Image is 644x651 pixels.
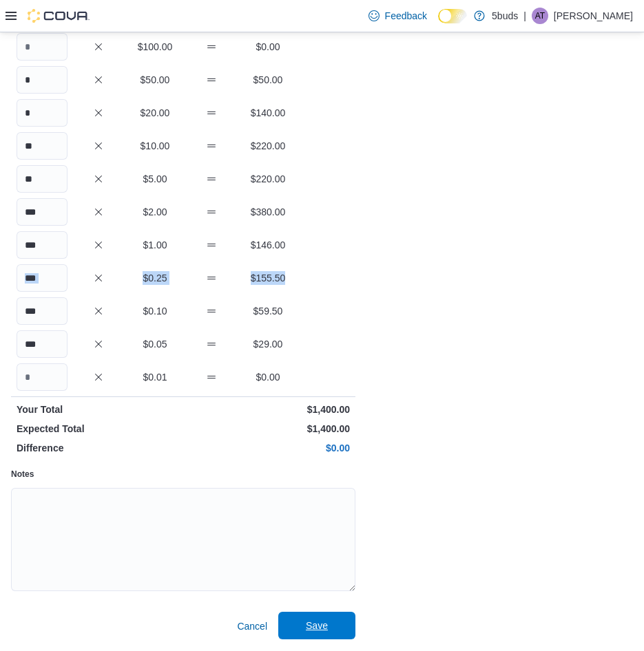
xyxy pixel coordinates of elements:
p: $29.00 [242,337,293,351]
input: Quantity [17,66,67,94]
p: 5buds [492,8,518,24]
span: AT [535,8,545,24]
input: Quantity [17,297,67,325]
div: Alex Turcotte [532,8,548,24]
p: $5.00 [129,172,180,186]
p: $20.00 [129,106,180,120]
p: $59.50 [242,304,293,318]
input: Quantity [17,198,67,226]
img: Cova [28,9,90,23]
p: $1.00 [129,238,180,252]
p: Difference [17,441,180,455]
p: $2.00 [129,205,180,219]
span: Save [306,619,328,632]
p: $155.50 [242,271,293,285]
p: $0.10 [129,304,180,318]
p: $380.00 [242,205,293,219]
p: $0.01 [129,370,180,384]
p: $0.00 [242,370,293,384]
p: Your Total [17,403,180,416]
p: $220.00 [242,172,293,186]
p: $0.05 [129,337,180,351]
p: $0.00 [242,40,293,54]
input: Quantity [17,132,67,160]
p: $0.25 [129,271,180,285]
button: Cancel [231,612,273,640]
p: $1,400.00 [186,422,350,436]
input: Quantity [17,33,67,61]
input: Quantity [17,99,67,127]
p: $1,400.00 [186,403,350,416]
span: Dark Mode [438,23,439,24]
input: Quantity [17,363,67,391]
p: $140.00 [242,106,293,120]
p: $50.00 [242,73,293,87]
a: Feedback [363,2,433,30]
p: $10.00 [129,139,180,153]
button: Save [278,612,355,639]
input: Dark Mode [438,9,467,23]
p: $100.00 [129,40,180,54]
p: $220.00 [242,139,293,153]
p: [PERSON_NAME] [554,8,633,24]
span: Feedback [385,9,427,23]
label: Notes [11,469,34,480]
input: Quantity [17,165,67,193]
input: Quantity [17,231,67,259]
p: | [523,8,526,24]
span: Cancel [237,619,267,633]
p: $146.00 [242,238,293,252]
input: Quantity [17,264,67,292]
input: Quantity [17,330,67,358]
p: $0.00 [186,441,350,455]
p: Expected Total [17,422,180,436]
p: $50.00 [129,73,180,87]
